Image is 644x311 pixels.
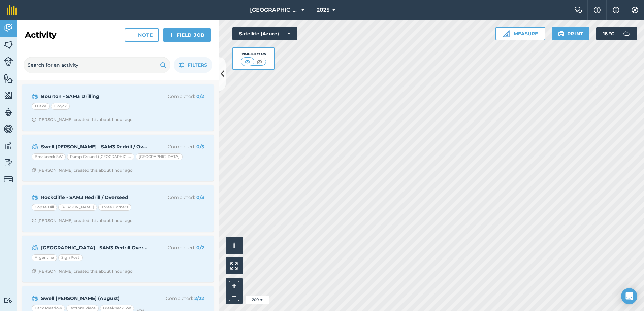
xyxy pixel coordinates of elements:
[317,6,329,14] span: 2025
[4,158,13,168] img: svg+xml;base64,PD94bWwgdmVyc2lvbj0iMS4wIiBlbmNvZGluZz0idXRmLTgiPz4KPCEtLSBHZW5lcmF0b3I6IEFkb2JlIE...
[131,31,135,39] img: svg+xml;base64,PHN2ZyB4bWxucz0iaHR0cDovL3d3dy53My5vcmcvMjAwMC9zdmciIHdpZHRoPSIxNCIgaGVpZ2h0PSIyNC...
[196,144,204,150] strong: 0 / 3
[4,175,13,184] img: svg+xml;base64,PD94bWwgdmVyc2lvbj0iMS4wIiBlbmNvZGluZz0idXRmLTgiPz4KPCEtLSBHZW5lcmF0b3I6IEFkb2JlIE...
[32,269,133,274] div: [PERSON_NAME] created this about 1 hour ago
[226,237,243,254] button: i
[41,194,148,201] strong: Rockcliffe - SAM3 Redrill / Overseed
[169,31,174,39] img: svg+xml;base64,PHN2ZyB4bWxucz0iaHR0cDovL3d3dy53My5vcmcvMjAwMC9zdmciIHdpZHRoPSIxNCIgaGVpZ2h0PSIyNC...
[125,28,159,42] a: Note
[7,5,17,15] img: fieldmargin Logo
[32,168,133,173] div: [PERSON_NAME] created this about 1 hour ago
[160,61,166,69] img: svg+xml;base64,PHN2ZyB4bWxucz0iaHR0cDovL3d3dy53My5vcmcvMjAwMC9zdmciIHdpZHRoPSIxOSIgaGVpZ2h0PSIyNC...
[255,58,264,65] img: svg+xml;base64,PHN2ZyB4bWxucz0iaHR0cDovL3d3dy53My5vcmcvMjAwMC9zdmciIHdpZHRoPSI1MCIgaGVpZ2h0PSI0MC...
[32,204,57,211] div: Copse Hill
[4,107,13,117] img: svg+xml;base64,PD94bWwgdmVyc2lvbj0iMS4wIiBlbmNvZGluZz0idXRmLTgiPz4KPCEtLSBHZW5lcmF0b3I6IEFkb2JlIE...
[603,27,614,40] span: 16 ° C
[233,241,235,250] span: i
[230,262,238,270] img: Four arrows, one pointing top left, one top right, one bottom right and the last bottom left
[4,90,13,100] img: svg+xml;base64,PHN2ZyB4bWxucz0iaHR0cDovL3d3dy53My5vcmcvMjAwMC9zdmciIHdpZHRoPSI1NiIgaGVpZ2h0PSI2MC...
[26,240,210,278] a: [GEOGRAPHIC_DATA] - SAM3 Redrill OverseedingCompleted: 0/2ArgentineSign PostClock with arrow poin...
[151,244,204,251] p: Completed :
[4,40,13,50] img: svg+xml;base64,PHN2ZyB4bWxucz0iaHR0cDovL3d3dy53My5vcmcvMjAwMC9zdmciIHdpZHRoPSI1NiIgaGVpZ2h0PSI2MC...
[229,291,239,301] button: –
[4,297,13,304] img: svg+xml;base64,PD94bWwgdmVyc2lvbj0iMS4wIiBlbmNvZGluZz0idXRmLTgiPz4KPCEtLSBHZW5lcmF0b3I6IEFkb2JlIE...
[32,168,36,172] img: Clock with arrow pointing clockwise
[4,57,13,66] img: svg+xml;base64,PD94bWwgdmVyc2lvbj0iMS4wIiBlbmNvZGluZz0idXRmLTgiPz4KPCEtLSBHZW5lcmF0b3I6IEFkb2JlIE...
[503,30,510,37] img: Ruler icon
[32,269,36,273] img: Clock with arrow pointing clockwise
[58,254,83,261] div: Sign Post
[26,189,210,228] a: Rockcliffe - SAM3 Redrill / OverseedCompleted: 0/3Copse Hill[PERSON_NAME]Three CornersClock with ...
[250,6,298,14] span: [GEOGRAPHIC_DATA]
[41,93,148,100] strong: Bourton - SAM3 Drilling
[4,23,13,33] img: svg+xml;base64,PD94bWwgdmVyc2lvbj0iMS4wIiBlbmNvZGluZz0idXRmLTgiPz4KPCEtLSBHZW5lcmF0b3I6IEFkb2JlIE...
[621,288,637,304] div: Open Intercom Messenger
[243,58,252,65] img: svg+xml;base64,PHN2ZyB4bWxucz0iaHR0cDovL3d3dy53My5vcmcvMjAwMC9zdmciIHdpZHRoPSI1MCIgaGVpZ2h0PSI0MC...
[32,218,36,223] img: Clock with arrow pointing clockwise
[241,51,266,57] div: Visibility: On
[552,27,590,40] button: Print
[151,295,204,302] p: Completed :
[596,27,637,40] button: 16 °C
[32,117,36,122] img: Clock with arrow pointing clockwise
[151,143,204,150] p: Completed :
[32,254,57,261] div: Argentine
[4,73,13,83] img: svg+xml;base64,PHN2ZyB4bWxucz0iaHR0cDovL3d3dy53My5vcmcvMjAwMC9zdmciIHdpZHRoPSI1NiIgaGVpZ2h0PSI2MC...
[593,7,601,13] img: A question mark icon
[196,93,204,99] strong: 0 / 2
[32,294,38,302] img: svg+xml;base64,PD94bWwgdmVyc2lvbj0iMS4wIiBlbmNvZGluZz0idXRmLTgiPz4KPCEtLSBHZW5lcmF0b3I6IEFkb2JlIE...
[196,245,204,251] strong: 0 / 2
[620,27,633,40] img: svg+xml;base64,PD94bWwgdmVyc2lvbj0iMS4wIiBlbmNvZGluZz0idXRmLTgiPz4KPCEtLSBHZW5lcmF0b3I6IEFkb2JlIE...
[41,244,148,251] strong: [GEOGRAPHIC_DATA] - SAM3 Redrill Overseeding
[32,193,38,201] img: svg+xml;base64,PD94bWwgdmVyc2lvbj0iMS4wIiBlbmNvZGluZz0idXRmLTgiPz4KPCEtLSBHZW5lcmF0b3I6IEFkb2JlIE...
[163,28,211,42] a: Field Job
[229,281,239,291] button: +
[174,57,212,73] button: Filters
[151,194,204,201] p: Completed :
[32,103,50,110] div: 1 Lake
[495,27,545,40] button: Measure
[24,57,170,73] input: Search for an activity
[232,27,297,40] button: Satellite (Azure)
[25,30,56,40] h2: Activity
[32,244,38,252] img: svg+xml;base64,PD94bWwgdmVyc2lvbj0iMS4wIiBlbmNvZGluZz0idXRmLTgiPz4KPCEtLSBHZW5lcmF0b3I6IEFkb2JlIE...
[41,295,148,302] strong: Swell [PERSON_NAME] (August)
[188,61,207,69] span: Filters
[631,7,639,13] img: A cog icon
[41,143,148,150] strong: Swell [PERSON_NAME] - SAM3 Redrill / Overseeding
[558,30,565,38] img: svg+xml;base64,PHN2ZyB4bWxucz0iaHR0cDovL3d3dy53My5vcmcvMjAwMC9zdmciIHdpZHRoPSIxOSIgaGVpZ2h0PSIyNC...
[32,218,133,223] div: [PERSON_NAME] created this about 1 hour ago
[51,103,70,110] div: 1 Wyck
[32,143,38,151] img: svg+xml;base64,PD94bWwgdmVyc2lvbj0iMS4wIiBlbmNvZGluZz0idXRmLTgiPz4KPCEtLSBHZW5lcmF0b3I6IEFkb2JlIE...
[136,153,183,160] div: [GEOGRAPHIC_DATA]
[151,93,204,100] p: Completed :
[32,92,38,100] img: svg+xml;base64,PD94bWwgdmVyc2lvbj0iMS4wIiBlbmNvZGluZz0idXRmLTgiPz4KPCEtLSBHZW5lcmF0b3I6IEFkb2JlIE...
[4,124,13,134] img: svg+xml;base64,PD94bWwgdmVyc2lvbj0iMS4wIiBlbmNvZGluZz0idXRmLTgiPz4KPCEtLSBHZW5lcmF0b3I6IEFkb2JlIE...
[574,7,582,13] img: Two speech bubbles overlapping with the left bubble in the forefront
[26,139,210,177] a: Swell [PERSON_NAME] - SAM3 Redrill / OverseedingCompleted: 0/3Breakneck SWPump Ground ([GEOGRAPHI...
[67,153,134,160] div: Pump Ground ([GEOGRAPHIC_DATA])
[32,117,133,123] div: [PERSON_NAME] created this about 1 hour ago
[196,194,204,200] strong: 0 / 3
[32,153,66,160] div: Breakneck SW
[194,295,204,301] strong: 2 / 22
[98,204,131,211] div: Three Corners
[4,141,13,151] img: svg+xml;base64,PD94bWwgdmVyc2lvbj0iMS4wIiBlbmNvZGluZz0idXRmLTgiPz4KPCEtLSBHZW5lcmF0b3I6IEFkb2JlIE...
[58,204,97,211] div: [PERSON_NAME]
[26,88,210,127] a: Bourton - SAM3 DrillingCompleted: 0/21 Lake1 WyckClock with arrow pointing clockwise[PERSON_NAME]...
[613,6,619,14] img: svg+xml;base64,PHN2ZyB4bWxucz0iaHR0cDovL3d3dy53My5vcmcvMjAwMC9zdmciIHdpZHRoPSIxNyIgaGVpZ2h0PSIxNy...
